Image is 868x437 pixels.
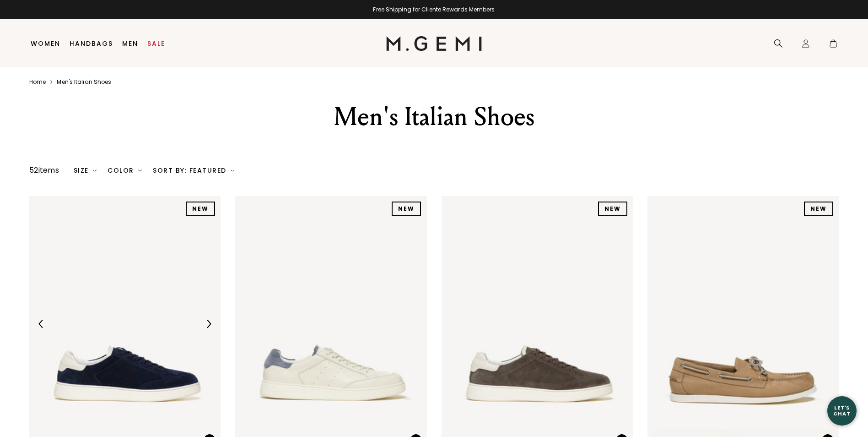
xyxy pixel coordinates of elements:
[231,169,234,172] img: chevron-down.svg
[74,167,97,174] div: Size
[804,202,833,216] div: NEW
[29,165,59,176] div: 52 items
[386,36,482,51] img: M.Gemi
[93,169,97,172] img: chevron-down.svg
[153,167,234,174] div: Sort By: Featured
[57,78,111,86] a: Men's italian shoes
[70,40,113,47] a: Handbags
[186,202,215,216] div: NEW
[275,100,593,133] div: Men's Italian Shoes
[598,202,627,216] div: NEW
[827,405,857,416] div: Let's Chat
[37,320,45,328] img: Previous Arrow
[31,40,60,47] a: Women
[122,40,138,47] a: Men
[138,169,142,172] img: chevron-down.svg
[392,202,421,216] div: NEW
[29,78,46,86] a: Home
[205,320,213,328] img: Next Arrow
[108,167,142,174] div: Color
[147,40,165,47] a: Sale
